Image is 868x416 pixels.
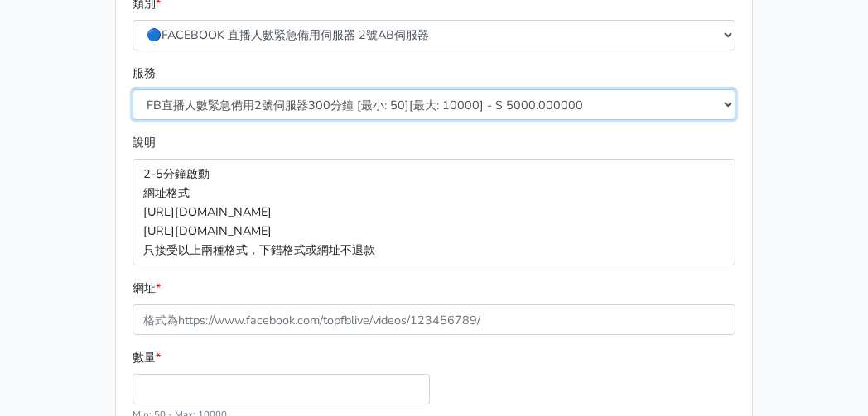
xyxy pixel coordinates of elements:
label: 網址 [133,279,161,298]
label: 說明 [133,133,156,152]
p: 2-5分鐘啟動 網址格式 [URL][DOMAIN_NAME] [URL][DOMAIN_NAME] 只接受以上兩種格式，下錯格式或網址不退款 [133,159,735,265]
label: 服務 [133,64,156,83]
label: 數量 [133,348,161,367]
input: 格式為https://www.facebook.com/topfblive/videos/123456789/ [133,304,735,335]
